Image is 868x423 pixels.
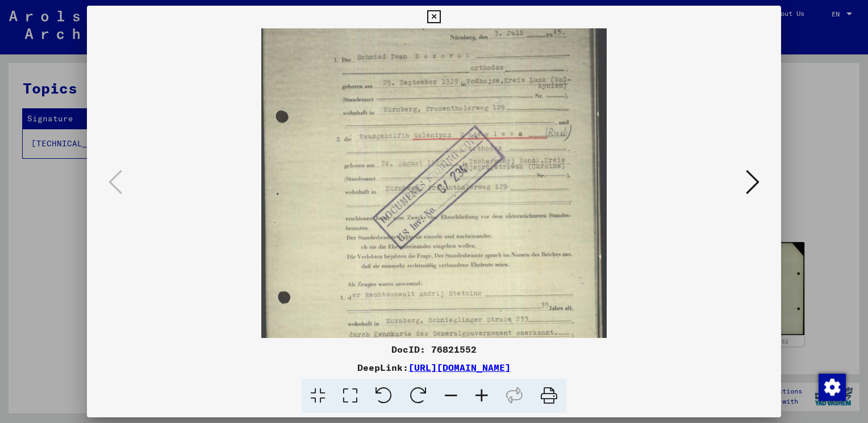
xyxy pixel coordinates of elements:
[87,342,781,356] div: DocID: 76821552
[87,361,781,374] div: DeepLink:
[819,374,846,401] img: Change consent
[818,373,845,400] div: Change consent
[408,362,511,373] a: [URL][DOMAIN_NAME]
